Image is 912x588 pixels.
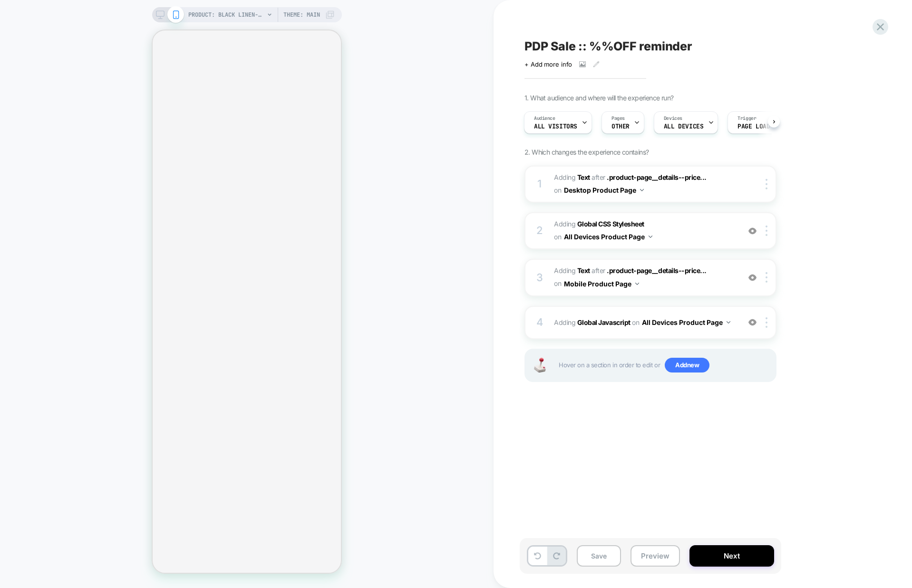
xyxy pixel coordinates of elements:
[592,173,605,181] span: AFTER
[283,7,320,22] span: Theme: MAIN
[607,173,707,181] span: .product-page__details--price...
[642,315,730,329] button: All Devices Product Page
[535,313,544,332] div: 4
[766,272,767,283] img: close
[665,358,709,373] span: Add new
[524,60,572,68] span: + Add more info
[554,184,561,196] span: on
[524,39,692,53] span: PDP Sale :: %%OFF reminder
[748,274,757,282] img: crossed eye
[554,173,590,181] span: Adding
[607,266,707,274] span: .product-page__details--price...
[554,231,561,243] span: on
[554,277,561,289] span: on
[592,266,605,274] span: AFTER
[554,266,590,274] span: Adding
[766,225,767,236] img: close
[577,173,590,181] b: Text
[534,115,555,122] span: Audience
[748,318,757,326] img: crossed eye
[631,545,680,567] button: Preview
[530,358,549,372] img: Joystick
[534,123,577,130] span: All Visitors
[554,218,735,244] span: Adding
[564,183,644,197] button: Desktop Product Page
[689,545,774,567] button: Next
[664,123,703,130] span: ALL DEVICES
[524,148,649,156] span: 2. Which changes the experience contains?
[564,277,639,291] button: Mobile Product Page
[632,316,639,328] span: on
[535,175,544,194] div: 1
[611,115,625,122] span: Pages
[577,318,631,326] b: Global Javascript
[640,189,644,191] img: down arrow
[766,179,767,189] img: close
[535,268,544,287] div: 3
[554,315,735,329] span: Adding
[727,321,730,323] img: down arrow
[737,115,756,122] span: Trigger
[577,220,644,228] b: Global CSS Stylesheet
[737,123,770,130] span: Page Load
[611,123,630,130] span: OTHER
[577,266,590,274] b: Text
[188,7,264,22] span: PRODUCT: Black Linen-blend Contrast Pleated Bandeau Jumpsuit [d255094blk]
[635,283,639,285] img: down arrow
[577,545,621,567] button: Save
[649,235,652,238] img: down arrow
[535,221,544,240] div: 2
[564,230,652,244] button: All Devices Product Page
[559,358,771,373] span: Hover on a section in order to edit or
[524,94,673,102] span: 1. What audience and where will the experience run?
[748,227,757,235] img: crossed eye
[664,115,682,122] span: Devices
[766,317,767,328] img: close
